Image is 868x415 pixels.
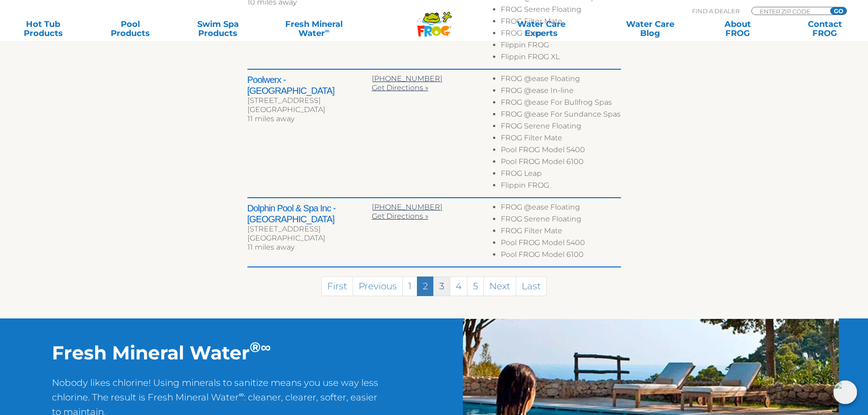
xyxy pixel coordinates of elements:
[250,338,261,356] sup: ®
[261,338,271,356] sup: ∞
[97,20,164,38] a: PoolProducts
[353,277,403,296] a: Previous
[833,380,857,404] img: openIcon
[247,105,372,114] div: [GEOGRAPHIC_DATA]
[516,277,547,296] a: Last
[501,122,621,133] li: FROG Serene Floating
[501,17,621,29] li: FROG Filter Mate
[9,20,77,38] a: Hot TubProducts
[501,41,621,52] li: Flippin FROG
[501,215,621,226] li: FROG Serene Floating
[501,250,621,262] li: Pool FROG Model 6100
[402,277,417,296] a: 1
[372,203,442,211] a: [PHONE_NUMBER]
[433,277,450,296] a: 3
[616,20,684,38] a: Water CareBlog
[239,390,244,399] sup: ∞
[483,277,516,296] a: Next
[501,86,621,98] li: FROG @ease In-line
[501,157,621,169] li: Pool FROG Model 6100
[501,29,621,41] li: FROG Leap
[372,83,428,92] a: Get Directions »
[184,20,252,38] a: Swim SpaProducts
[247,234,372,243] div: [GEOGRAPHIC_DATA]
[247,203,372,225] h2: Dolphin Pool & Spa Inc - [GEOGRAPHIC_DATA]
[247,243,294,251] span: 11 miles away
[501,133,621,145] li: FROG Filter Mate
[692,7,740,15] p: Find A Dealer
[501,5,621,17] li: FROG Serene Floating
[52,341,382,364] h2: Fresh Mineral Water
[247,74,372,96] h2: Poolwerx - [GEOGRAPHIC_DATA]
[450,277,467,296] a: 4
[467,277,484,296] a: 5
[247,225,372,234] div: [STREET_ADDRESS]
[501,238,621,250] li: Pool FROG Model 5400
[501,74,621,86] li: FROG @ease Floating
[247,96,372,105] div: [STREET_ADDRESS]
[247,114,294,123] span: 11 miles away
[830,7,847,15] input: GO
[501,226,621,238] li: FROG Filter Mate
[372,74,442,83] a: [PHONE_NUMBER]
[501,52,621,64] li: Flippin FROG XL
[501,145,621,157] li: Pool FROG Model 5400
[501,203,621,215] li: FROG @ease Floating
[321,277,353,296] a: First
[501,169,621,181] li: FROG Leap
[791,20,859,38] a: ContactFROG
[759,7,820,15] input: Zip Code Form
[372,212,428,220] a: Get Directions »
[501,110,621,122] li: FROG @ease For Sundance Spas
[417,277,434,296] a: 2
[704,20,771,38] a: AboutFROG
[501,98,621,110] li: FROG @ease For Bullfrog Spas
[501,181,621,193] li: Flippin FROG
